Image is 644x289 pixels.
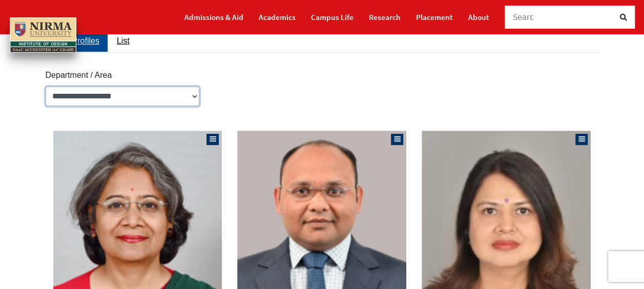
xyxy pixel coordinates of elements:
[108,29,138,52] a: List
[369,8,401,26] a: Research
[468,8,489,26] a: About
[259,8,296,26] a: Academics
[10,17,76,53] img: main_logo
[311,8,354,26] a: Campus Life
[64,29,108,52] a: Profiles
[46,68,112,82] label: Department / Area
[416,8,453,26] a: Placement
[184,8,243,26] a: Admissions & Aid
[513,11,534,23] span: Searc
